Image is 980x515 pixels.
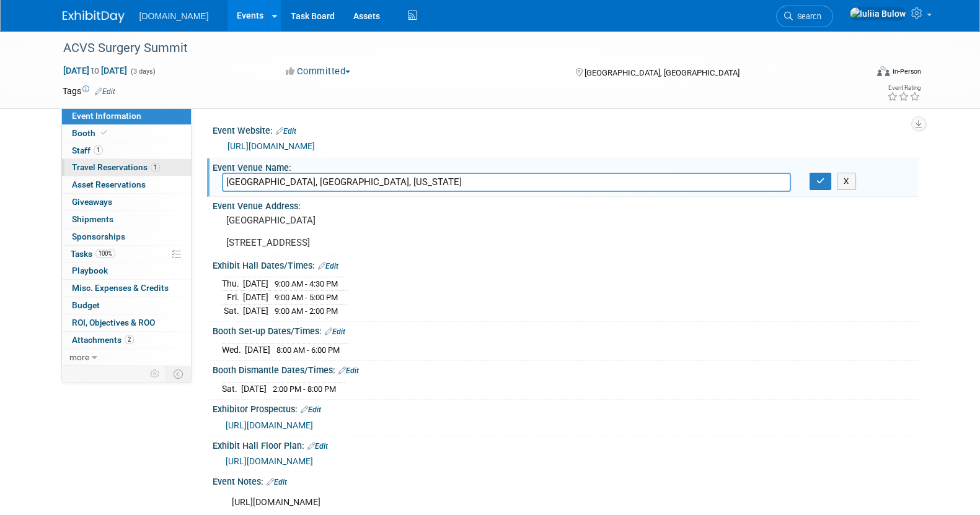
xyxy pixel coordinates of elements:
span: 1 [151,163,160,172]
td: [DATE] [243,291,268,305]
span: Staff [72,145,103,155]
a: ROI, Objectives & ROO [62,314,191,331]
div: Event Notes: [213,472,918,488]
a: Giveaways [62,194,191,210]
a: Edit [338,366,359,375]
td: Sat. [222,382,241,395]
td: [DATE] [243,304,268,317]
div: [URL][DOMAIN_NAME] [223,490,782,515]
a: Shipments [62,211,191,228]
div: Exhibitor Prospectus: [213,400,918,416]
td: [DATE] [241,382,267,395]
a: Event Information [62,108,191,124]
div: ACVS Surgery Summit [59,37,848,59]
span: Giveaways [72,197,112,207]
span: 9:00 AM - 5:00 PM [275,293,338,302]
span: Event Information [72,111,141,121]
a: [URL][DOMAIN_NAME] [226,456,313,466]
span: ROI, Objectives & ROO [72,318,155,327]
span: 2 [125,335,134,344]
span: (3 days) [130,67,156,76]
a: Edit [307,442,328,451]
td: Toggle Event Tabs [166,366,191,382]
img: Format-Inperson.png [877,66,890,76]
a: Edit [318,262,338,270]
span: Tasks [71,249,115,259]
span: more [69,352,89,362]
a: Tasks100% [62,246,191,262]
span: Search [793,12,821,21]
td: Personalize Event Tab Strip [144,366,166,382]
div: Booth Dismantle Dates/Times: [213,361,918,377]
div: In-Person [891,67,920,76]
span: Travel Reservations [72,162,160,172]
a: Edit [267,478,287,487]
span: 2:00 PM - 8:00 PM [273,384,336,394]
div: Booth Set-up Dates/Times: [213,322,918,338]
span: 1 [94,145,103,155]
a: Edit [325,327,345,336]
a: Staff1 [62,142,191,159]
td: Sat. [222,304,243,317]
a: Edit [301,405,321,414]
div: Event Rating [886,85,920,91]
td: Fri. [222,291,243,305]
td: Wed. [222,343,245,356]
div: Event Website: [213,121,918,137]
span: Attachments [72,335,134,345]
td: [DATE] [245,343,270,356]
span: Asset Reservations [72,180,146,189]
a: more [62,349,191,366]
a: Budget [62,297,191,314]
a: Search [776,6,833,27]
a: Attachments2 [62,332,191,348]
span: [DOMAIN_NAME] [139,11,209,21]
a: Playbook [62,262,191,279]
span: 8:00 AM - 6:00 PM [276,345,340,355]
span: [GEOGRAPHIC_DATA], [GEOGRAPHIC_DATA] [585,68,739,77]
i: Booth reservation complete [101,129,107,136]
div: Exhibit Hall Floor Plan: [213,436,918,452]
span: Budget [72,300,100,310]
span: Shipments [72,214,113,224]
span: Booth [72,128,110,138]
button: X [837,173,856,190]
img: Iuliia Bulow [849,7,906,20]
a: Asset Reservations [62,176,191,193]
td: Tags [63,85,115,97]
a: Booth [62,125,191,142]
a: Edit [95,87,115,96]
span: Sponsorships [72,232,125,241]
div: Event Venue Address: [213,197,918,212]
a: Misc. Expenses & Credits [62,280,191,296]
span: 9:00 AM - 2:00 PM [275,306,338,316]
td: Thu. [222,277,243,291]
a: Travel Reservations1 [62,159,191,176]
span: 9:00 AM - 4:30 PM [275,279,338,288]
a: Edit [276,127,296,136]
div: Exhibit Hall Dates/Times: [213,256,918,272]
span: to [89,66,101,76]
div: Event Venue Name: [213,158,918,174]
span: Playbook [72,266,108,275]
a: [URL][DOMAIN_NAME] [226,420,313,430]
span: [DATE] [DATE] [63,65,128,76]
td: [DATE] [243,277,268,291]
span: 100% [95,249,115,258]
button: Committed [281,65,355,78]
img: ExhibitDay [63,11,125,23]
div: Event Format [793,64,921,83]
a: Sponsorships [62,228,191,245]
pre: [GEOGRAPHIC_DATA] [STREET_ADDRESS] [226,215,493,248]
a: [URL][DOMAIN_NAME] [227,141,315,151]
span: Misc. Expenses & Credits [72,283,169,293]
